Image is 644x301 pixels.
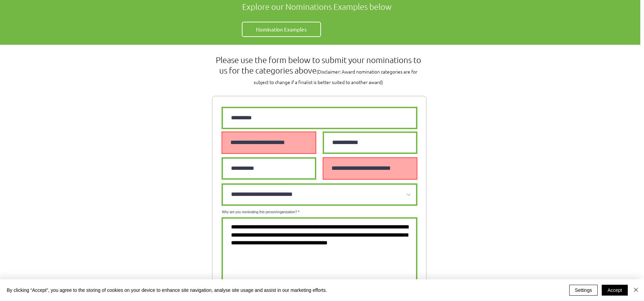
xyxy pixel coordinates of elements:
[256,26,307,33] span: Nomination Examples
[242,22,321,37] a: Nomination Examples
[602,285,628,296] button: Accept
[242,1,392,12] span: Explore our Nominations Examples below
[569,285,598,296] button: Settings
[254,68,417,85] span: (Disclaimer: Award nomination categories are for subject to change if a finalist is better suited...
[216,55,421,86] span: Please use the form below to submit your nominations to us for the categories above
[222,210,417,214] label: Why are you nominating this person/organisation?
[632,286,640,294] img: Close
[632,285,640,296] button: Close
[222,183,417,206] select: Which award category are you nominating person/organisation for?
[7,287,327,293] span: By clicking “Accept”, you agree to the storing of cookies on your device to enhance site navigati...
